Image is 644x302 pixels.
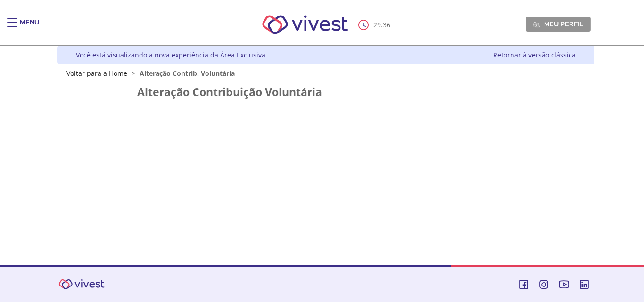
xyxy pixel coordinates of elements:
span: > [129,69,138,78]
span: 29 [373,20,381,29]
a: Retornar à versão clássica [493,50,576,59]
span: Meu perfil [544,20,583,28]
img: Vivest [53,274,110,295]
img: Meu perfil [533,21,540,28]
h2: Alteração Contribuição Voluntária [137,86,514,98]
div: : [358,20,392,30]
img: Vivest [252,5,359,45]
section: FunCESP - Novo Contribuição Voluntária Portlet [60,86,592,105]
div: Vivest [50,46,594,265]
div: Menu [20,18,39,37]
div: Você está visualizando a nova experiência da Área Exclusiva [76,50,265,59]
a: Meu perfil [526,17,591,31]
span: Alteração Contrib. Voluntária [140,69,235,78]
a: Voltar para a Home [66,69,127,78]
span: 36 [383,20,390,29]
